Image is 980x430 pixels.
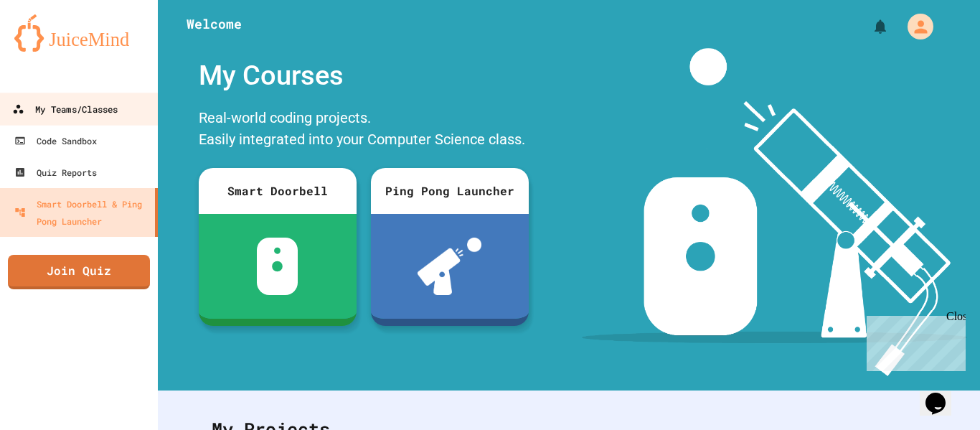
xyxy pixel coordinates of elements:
div: My Account [892,10,937,43]
div: Chat with us now!Close [6,6,99,91]
img: logo-orange.svg [14,14,143,52]
div: Smart Doorbell [199,168,357,214]
div: My Courses [192,48,536,103]
img: sdb-white.svg [257,238,298,295]
iframe: chat widget [861,310,966,371]
div: Smart Doorbell & Ping Pong Launcher [14,195,149,230]
iframe: chat widget [920,373,966,416]
a: Join Quiz [8,255,150,289]
div: My Teams/Classes [12,101,118,118]
img: ppl-with-ball.png [418,238,481,295]
div: Real-world coding projects. Easily integrated into your Computer Science class. [192,103,536,157]
div: Code Sandbox [14,132,97,149]
div: Ping Pong Launcher [371,168,529,214]
div: My Notifications [845,14,892,39]
img: banner-image-my-projects.png [582,48,966,376]
div: Quiz Reports [14,164,97,181]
